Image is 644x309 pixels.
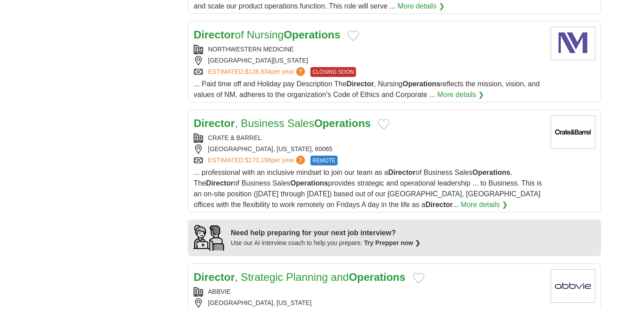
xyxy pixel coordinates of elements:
[310,67,356,77] span: CLOSING SOON
[551,269,595,303] img: AbbVie logo
[296,156,305,165] span: ?
[208,67,307,77] a: ESTIMATED:$136,834per year?
[208,134,262,141] a: CRATE & BARREL
[194,29,340,41] a: Directorof NursingOperations
[194,29,235,41] strong: Director
[347,80,374,88] strong: Director
[378,119,390,130] button: Add to favorite jobs
[310,156,338,165] span: REMOTE
[231,228,420,238] div: Need help preparing for your next job interview?
[472,169,510,176] strong: Operations
[206,179,233,187] strong: Director
[194,117,371,129] a: Director, Business SalesOperations
[296,67,305,76] span: ?
[208,288,231,295] a: ABBVIE
[551,115,595,149] img: Crate & Barrel logo
[398,1,445,12] a: More details ❯
[437,89,484,100] a: More details ❯
[347,30,359,41] button: Add to favorite jobs
[194,271,235,283] strong: Director
[364,239,420,246] a: Try Prepper now ❯
[284,29,340,41] strong: Operations
[194,80,540,98] span: ... Paid time off and Holiday pay Description The , Nursing reflects the mission, vision, and val...
[194,117,235,129] strong: Director
[194,271,406,283] a: Director, Strategic Planning andOperations
[245,68,271,75] span: $136,834
[388,169,415,176] strong: Director
[208,46,294,53] a: NORTHWESTERN MEDICINE
[231,238,420,248] div: Use our AI interview coach to help you prepare.
[314,117,371,129] strong: Operations
[402,80,440,88] strong: Operations
[194,144,543,154] div: [GEOGRAPHIC_DATA], [US_STATE], 60065
[349,271,406,283] strong: Operations
[245,157,271,164] span: $170,198
[194,169,542,208] span: ... professional with an inclusive mindset to join our team as a of Business Sales . The of Busin...
[194,298,543,308] div: [GEOGRAPHIC_DATA], [US_STATE]
[425,201,453,208] strong: Director
[194,56,543,65] div: [GEOGRAPHIC_DATA][US_STATE]
[413,273,424,284] button: Add to favorite jobs
[551,27,595,60] img: Northwestern Medicine logo
[290,179,328,187] strong: Operations
[208,156,307,165] a: ESTIMATED:$170,198per year?
[461,199,508,210] a: More details ❯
